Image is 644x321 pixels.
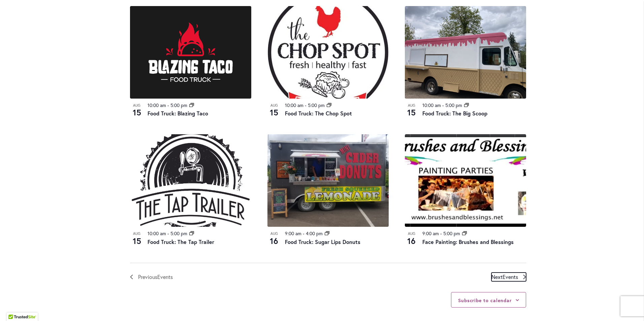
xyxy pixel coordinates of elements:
[285,230,301,237] time: 9:00 am
[405,103,418,108] span: Aug
[303,230,304,237] span: -
[148,110,208,117] a: Food Truck: Blazing Taco
[138,273,173,281] span: Previous
[443,230,460,237] time: 5:00 pm
[285,102,303,108] time: 10:00 am
[422,102,441,108] time: 10:00 am
[422,238,514,245] a: Face Painting: Brushes and Blessings
[130,231,143,237] span: Aug
[405,107,418,118] span: 15
[405,235,418,247] span: 16
[130,273,173,281] a: Previous Events
[491,273,518,281] span: Next
[157,273,173,280] span: Events
[285,238,360,245] a: Food Truck: Sugar Lips Donuts
[267,231,281,237] span: Aug
[440,230,442,237] span: -
[442,102,444,108] span: -
[405,231,418,237] span: Aug
[422,110,487,117] a: Food Truck: The Big Scoop
[167,102,169,108] span: -
[458,297,512,304] button: Subscribe to calendar
[491,273,526,281] a: Next Events
[285,110,352,117] a: Food Truck: The Chop Spot
[405,6,526,99] img: Food Truck: The Big Scoop
[130,103,143,108] span: Aug
[148,238,214,245] a: Food Truck: The Tap Trailer
[503,273,518,280] span: Events
[445,102,462,108] time: 5:00 pm
[267,107,281,118] span: 15
[170,230,187,237] time: 5:00 pm
[170,102,187,108] time: 5:00 pm
[422,230,439,237] time: 9:00 am
[148,230,166,237] time: 10:00 am
[267,134,389,227] img: Food Truck: Sugar Lips Apple Cider Donuts
[148,102,166,108] time: 10:00 am
[130,235,143,247] span: 15
[130,6,251,99] img: Blazing Taco Food Truck
[306,230,323,237] time: 4:00 pm
[267,235,281,247] span: 16
[167,230,169,237] span: -
[305,102,307,108] span: -
[5,297,24,316] iframe: Launch Accessibility Center
[267,103,281,108] span: Aug
[267,6,389,99] img: THE CHOP SPOT PDX – Food Truck
[130,134,251,227] img: Food Truck: The Tap Trailer
[405,134,526,227] img: Brushes and Blessings – Face Painting
[308,102,325,108] time: 5:00 pm
[130,107,143,118] span: 15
